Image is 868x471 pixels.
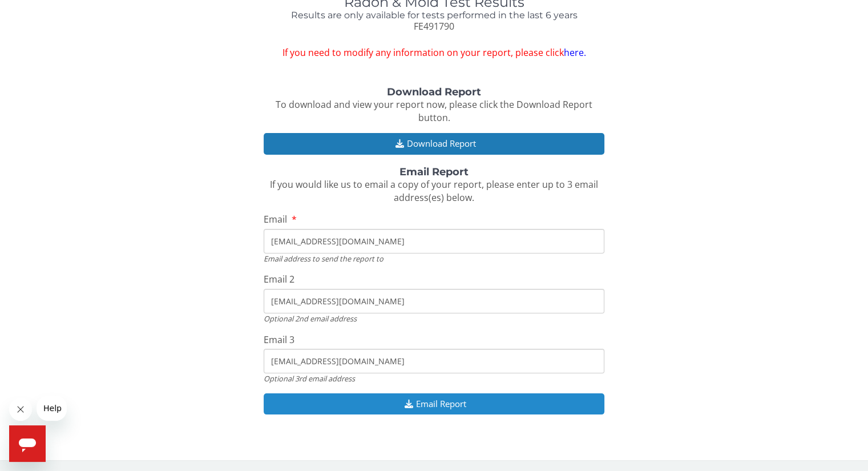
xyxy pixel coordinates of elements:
[264,213,287,226] span: Email
[264,313,604,324] div: Optional 2nd email address
[9,425,46,462] iframe: Button to launch messaging window
[264,46,604,59] span: If you need to modify any information on your report, please click
[264,393,604,414] button: Email Report
[387,86,481,98] strong: Download Report
[414,20,454,33] span: FE491790
[264,133,604,154] button: Download Report
[264,273,294,285] span: Email 2
[399,166,469,178] strong: Email Report
[563,46,586,59] a: here.
[264,373,604,384] div: Optional 3rd email address
[37,396,67,421] iframe: Message from company
[264,333,294,346] span: Email 3
[276,98,592,124] span: To download and view your report now, please click the Download Report button.
[264,10,604,21] h4: Results are only available for tests performed in the last 6 years
[9,398,32,421] iframe: Close message
[264,253,604,264] div: Email address to send the report to
[270,178,598,204] span: If you would like us to email a copy of your report, please enter up to 3 email address(es) below.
